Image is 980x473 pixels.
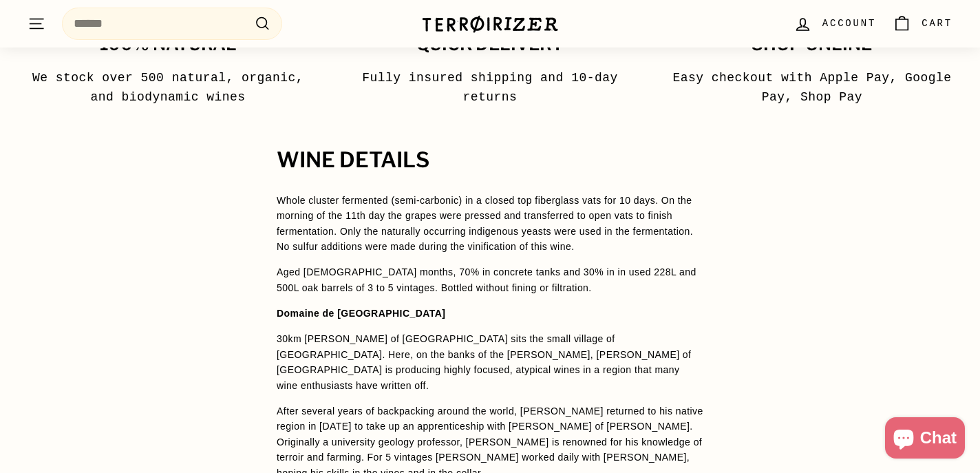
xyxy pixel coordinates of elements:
p: 30km [PERSON_NAME] of [GEOGRAPHIC_DATA] sits the small village of [GEOGRAPHIC_DATA]. Here, on the... [277,331,703,393]
p: We stock over 500 natural, organic, and biodynamic wines [22,68,314,108]
span: Whole cluster fermented (semi-carbonic) in a closed top fiberglass vats for 10 days. On the morni... [277,195,693,252]
strong: Domaine de [GEOGRAPHIC_DATA] [277,308,445,319]
span: Cart [922,16,952,31]
a: Cart [884,3,961,44]
h3: Shop Online [666,35,958,54]
span: Account [822,16,876,31]
h3: 100% Natural [22,35,314,54]
inbox-online-store-chat: Shopify online store chat [881,417,969,462]
a: Account [785,3,884,44]
h2: WINE DETAILS [277,149,703,172]
h3: Quick delivery [344,35,636,54]
p: Easy checkout with Apple Pay, Google Pay, Shop Pay [666,68,958,108]
span: Aged [DEMOGRAPHIC_DATA] months, 70% in concrete tanks and 30% in in used 228L and 500L oak barrel... [277,266,696,293]
p: Fully insured shipping and 10-day returns [344,68,636,108]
